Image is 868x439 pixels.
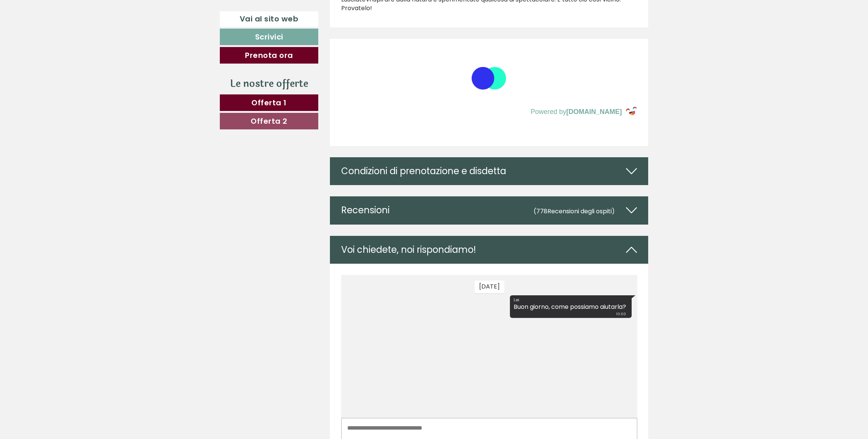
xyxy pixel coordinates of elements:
[566,108,622,116] strong: [DOMAIN_NAME]
[330,157,649,185] div: Condizioni di prenotazione e disdetta
[547,207,612,216] span: Recensioni degli ospiti
[172,22,285,28] div: Lei
[251,116,287,126] span: Offerta 2
[251,97,287,108] span: Offerta 1
[330,196,649,224] div: Recensioni
[172,36,285,42] small: 10:00
[220,11,318,27] a: Vai al sito web
[169,20,290,43] div: Buon giorno, come possiamo aiutarla?
[133,6,163,18] div: [DATE]
[220,47,318,64] a: Prenota ora
[220,77,318,91] div: Le nostre offerte
[330,236,649,264] div: Voi chiedete, noi rispondiamo!
[461,50,517,106] img: giggle loader
[534,207,615,216] small: (778 )
[254,195,296,211] button: Invia
[341,106,637,117] a: Powered by[DOMAIN_NAME]
[220,29,318,45] a: Scrivici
